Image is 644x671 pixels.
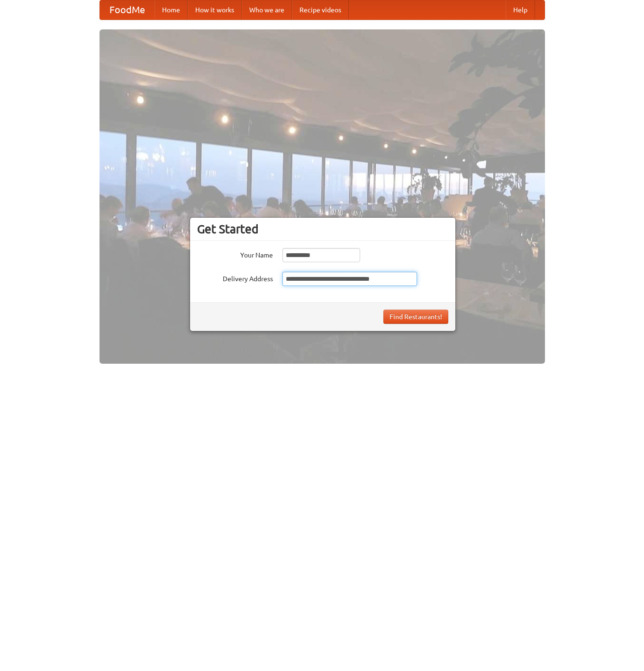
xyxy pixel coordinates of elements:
a: How it works [188,0,242,19]
label: Your Name [197,248,273,260]
a: FoodMe [100,0,154,19]
a: Home [154,0,188,19]
label: Delivery Address [197,272,273,284]
a: Help [506,0,535,19]
button: Find Restaurants! [383,310,448,324]
a: Who we are [242,0,292,19]
h3: Get Started [197,222,448,236]
a: Recipe videos [292,0,349,19]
